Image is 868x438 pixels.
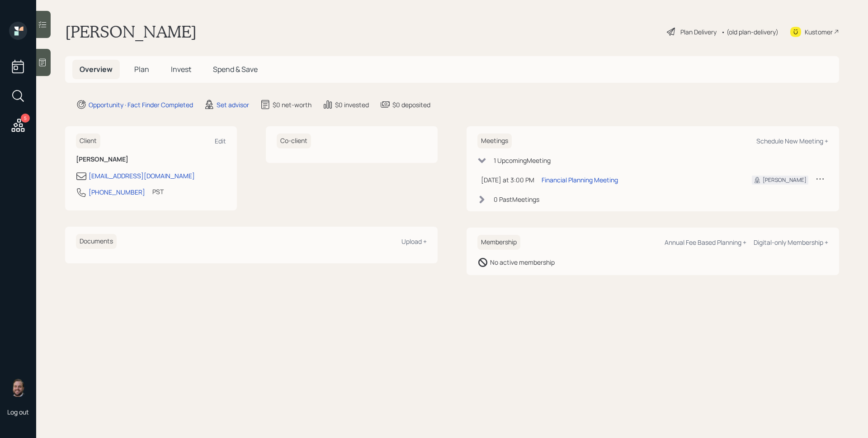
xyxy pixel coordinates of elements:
[65,22,197,42] h1: [PERSON_NAME]
[80,64,113,74] span: Overview
[213,64,258,74] span: Spend & Save
[494,156,551,165] div: 1 Upcoming Meeting
[152,187,164,196] div: PST
[171,64,191,74] span: Invest
[754,238,828,247] div: Digital-only Membership +
[89,187,145,197] div: [PHONE_NUMBER]
[494,195,539,204] div: 0 Past Meeting s
[805,27,833,37] div: Kustomer
[665,238,746,247] div: Annual Fee Based Planning +
[401,237,427,246] div: Upload +
[721,27,778,37] div: • (old plan-delivery)
[217,100,249,109] div: Set advisor
[9,379,27,397] img: james-distasi-headshot.png
[481,175,534,185] div: [DATE] at 3:00 PM
[542,175,618,185] div: Financial Planning Meeting
[680,27,717,37] div: Plan Delivery
[392,100,430,109] div: $0 deposited
[490,257,555,267] div: No active membership
[89,100,193,109] div: Opportunity · Fact Finder Completed
[273,100,311,109] div: $0 net-worth
[89,171,195,181] div: [EMAIL_ADDRESS][DOMAIN_NAME]
[215,137,226,145] div: Edit
[277,133,311,148] h6: Co-client
[76,156,226,163] h6: [PERSON_NAME]
[21,114,30,123] div: 5
[76,133,100,148] h6: Client
[76,234,117,249] h6: Documents
[7,408,29,416] div: Log out
[756,137,828,145] div: Schedule New Meeting +
[477,133,512,148] h6: Meetings
[763,176,807,184] div: [PERSON_NAME]
[134,64,149,74] span: Plan
[335,100,369,109] div: $0 invested
[477,235,520,250] h6: Membership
